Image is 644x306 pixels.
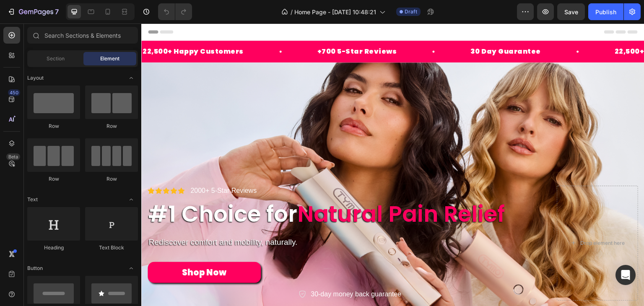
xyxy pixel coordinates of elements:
div: Row [27,122,80,130]
div: Heading [27,244,80,252]
div: 450 [8,89,20,96]
span: Element [100,55,119,62]
div: Row [85,175,138,183]
div: Row [27,175,80,183]
button: Publish [588,3,623,20]
span: Text [27,196,38,203]
span: Toggle open [125,262,138,275]
div: Drop element here [439,216,483,223]
span: Section [47,55,65,62]
button: 7 [3,3,62,20]
div: Beta [6,153,20,160]
iframe: Design area [141,23,644,306]
span: Layout [27,74,44,82]
div: Undo/Redo [158,3,192,20]
input: Search Sections & Elements [27,27,138,44]
span: / [291,8,293,16]
div: Row [85,122,138,130]
p: 22,500+ Happy Customers [473,23,574,33]
button: <p><strong>Shop Now</strong></p> [6,239,119,259]
h2: #1 Choice for [6,176,412,206]
span: Toggle open [125,71,138,85]
p: 7 [55,7,59,17]
span: Home Page - [DATE] 10:48:21 [294,8,376,16]
span: Button [27,265,43,272]
p: 2000+ 5-Star Reviews [49,163,115,172]
button: Save [557,3,585,20]
span: Toggle open [125,193,138,206]
div: Text Block [85,244,138,252]
div: Open Intercom Messenger [615,265,636,285]
span: Save [564,8,578,16]
span: Draft [405,8,417,16]
div: Publish [595,8,616,16]
span: Natural Pain Relief [156,175,364,206]
p: Rediscover comfort and mobility, naturally. [7,214,411,224]
strong: Shop Now [41,243,85,255]
p: 30-day money back guarantee [169,266,260,276]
